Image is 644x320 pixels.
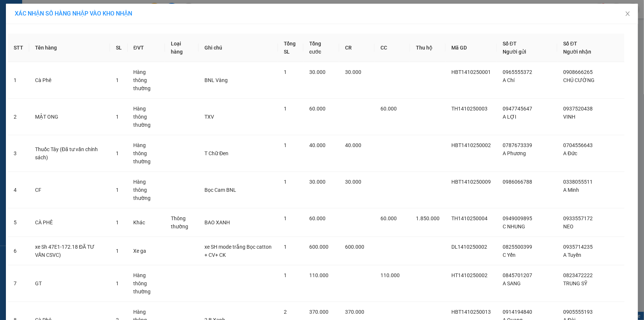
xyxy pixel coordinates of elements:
[165,208,199,237] td: Thông thường
[8,34,29,62] th: STT
[128,34,165,62] th: ĐVT
[309,106,326,112] span: 60.000
[563,41,577,47] span: Số ĐT
[116,150,119,156] span: 1
[8,237,29,265] td: 6
[309,142,326,148] span: 40.000
[3,41,55,49] div: Nhận:
[29,172,110,208] td: CF
[38,15,107,24] div: Ngày gửi: 18:55 [DATE]
[563,215,593,221] span: 0933557172
[503,77,514,83] span: A Chí
[563,224,574,229] span: NEO
[380,215,397,221] span: 60.000
[345,244,364,250] span: 600.000
[309,244,328,250] span: 600.000
[128,237,165,265] td: Xe ga
[503,272,532,278] span: 0845701207
[8,265,29,302] td: 7
[284,69,287,75] span: 1
[78,34,107,40] span: 0772420647
[375,34,410,62] th: CC
[563,252,581,258] span: A Tuyền
[410,34,445,62] th: Thu hộ
[82,49,108,65] div: Tổng:
[199,34,278,62] th: Ghi chú
[563,272,593,278] span: 0823472222
[345,142,361,148] span: 40.000
[38,3,107,15] div: Nhà xe Tiến Oanh
[284,215,287,221] span: 1
[284,244,287,250] span: 1
[284,106,287,112] span: 1
[29,208,110,237] td: CÀ PHÊ
[17,42,37,48] span: A Ngoan
[503,150,526,156] span: A Phương
[204,114,214,120] span: TXV
[30,49,56,65] div: CR :
[303,34,339,62] th: Tổng cước
[563,49,591,55] span: Người nhận
[309,272,328,278] span: 110.000
[284,179,287,185] span: 1
[55,41,107,49] div: SĐT:
[13,34,26,40] span: A Pôn
[380,106,397,112] span: 60.000
[563,150,577,156] span: A Đức
[128,172,165,208] td: Hàng thông thường
[451,142,491,148] span: HBT1410250002
[563,244,593,250] span: 0935714235
[563,77,595,83] span: CHÚ CƯỜNG
[503,252,516,258] span: C Yến
[204,77,228,83] span: BNL Vàng
[204,244,272,258] span: xe SH mode trắng Bọc catton + CV+ CK
[563,69,593,75] span: 0908666265
[563,114,575,120] span: VINH
[128,99,165,135] td: Hàng thông thường
[8,208,29,237] td: 5
[563,142,593,148] span: 0704556643
[503,49,526,55] span: Người gửi
[284,142,287,148] span: 1
[563,179,593,185] span: 0338055511
[116,77,119,83] span: 1
[29,265,110,302] td: GT
[309,215,326,221] span: 60.000
[380,272,400,278] span: 110.000
[116,248,119,254] span: 1
[503,280,521,286] span: A SANG
[128,135,165,172] td: Hàng thông thường
[503,224,525,229] span: C NHUNG
[503,215,532,221] span: 0949009895
[3,3,33,33] img: logo.jpg
[451,309,491,315] span: HBT1410250013
[284,309,287,315] span: 2
[78,42,107,48] span: 0939701668
[110,34,128,62] th: SL
[309,309,328,315] span: 370.000
[451,106,488,112] span: TH1410250003
[617,4,638,24] button: Close
[128,265,165,302] td: Hàng thông thường
[416,215,440,221] span: 1.850.000
[278,34,304,62] th: Tổng SL
[563,187,579,193] span: A Minh
[563,309,593,315] span: 0905555193
[8,99,29,135] td: 2
[503,142,532,148] span: 0787673339
[451,69,491,75] span: HBT1410250001
[339,34,375,62] th: CR
[503,309,532,315] span: 0914194840
[165,34,199,62] th: Loại hàng
[204,219,230,225] span: BAO XANH
[116,219,119,225] span: 1
[625,11,631,17] span: close
[64,50,67,56] span: 0
[309,179,326,185] span: 30.000
[503,106,532,112] span: 0947745647
[563,106,593,112] span: 0937520438
[8,135,29,172] td: 3
[116,280,119,286] span: 1
[345,69,361,75] span: 30.000
[10,50,13,56] span: 1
